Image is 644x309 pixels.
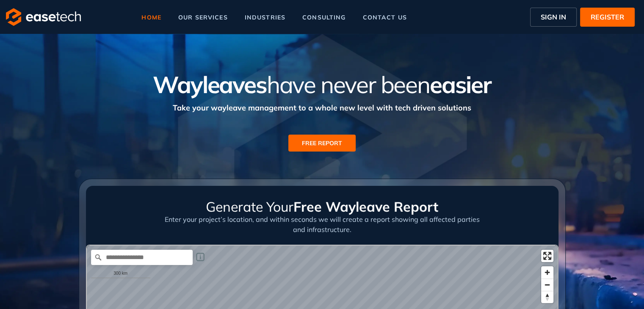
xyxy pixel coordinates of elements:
span: industries [245,14,285,20]
button: REGISTER [580,8,635,27]
span: SIGN IN [541,12,566,22]
span: Reset bearing to north [541,291,553,303]
span: Free Wayleave Report [293,198,438,215]
div: Enter your project’s location, and within seconds we will create a report showing all affected pa... [165,214,480,245]
span: home [141,14,161,20]
span: easier [430,70,491,99]
button: Zoom in [541,266,553,279]
span: Generate Your [206,198,293,215]
input: Search place... [91,250,193,265]
span: FREE REPORT [302,138,342,148]
div: Take your wayleave management to a whole new level with tech driven solutions [79,98,566,113]
span: REGISTER [591,12,624,22]
button: Enter fullscreen [541,250,553,262]
span: our services [178,14,228,20]
img: logo [6,8,81,26]
span: Zoom out [541,279,553,291]
span: Wayleaves [153,70,266,99]
div: 300 km [91,269,150,278]
button: Reset bearing to north [541,291,553,303]
button: FREE REPORT [288,135,356,152]
button: SIGN IN [530,8,577,27]
button: Zoom out [541,279,553,291]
